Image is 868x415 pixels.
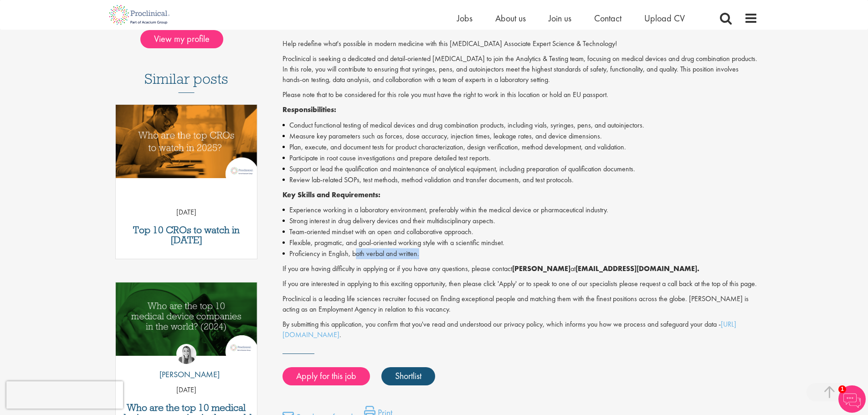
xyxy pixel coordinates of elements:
[140,32,232,44] a: View my profile
[838,385,846,393] span: 1
[116,105,257,185] a: Link to a post
[176,344,196,364] img: Hannah Burke
[282,319,758,340] p: By submitting this application, you confirm that you've read and understood our privacy policy, w...
[575,264,699,273] strong: [EMAIL_ADDRESS][DOMAIN_NAME].
[549,12,571,24] a: Join us
[282,294,758,315] p: Proclinical is a leading life sciences recruiter focused on finding exceptional people and matchi...
[282,131,758,142] li: Measure key parameters such as forces, dose accuracy, injection times, leakage rates, and device ...
[116,207,257,218] p: [DATE]
[282,164,758,174] li: Support or lead the qualification and maintenance of analytical equipment, including preparation ...
[282,142,758,153] li: Plan, execute, and document tests for product characterization, design verification, method devel...
[457,12,473,24] a: Jobs
[282,90,758,100] p: Please note that to be considered for this role you must have the right to work in this location ...
[495,12,526,24] a: About us
[153,344,220,385] a: Hannah Burke [PERSON_NAME]
[282,120,758,131] li: Conduct functional testing of medical devices and drug combination products, including vials, syr...
[116,282,257,356] img: Top 10 Medical Device Companies 2024
[282,226,758,237] li: Team-oriented mindset with an open and collaborative approach.
[282,39,758,49] p: Help redefine what's possible in modern medicine with this [MEDICAL_DATA] Associate Expert Scienc...
[282,248,758,259] li: Proficiency in English, both verbal and written.
[644,12,685,24] a: Upload CV
[594,12,621,24] a: Contact
[282,190,380,200] strong: Key Skills and Requirements:
[282,237,758,248] li: Flexible, pragmatic, and goal-oriented working style with a scientific mindset.
[381,367,435,385] a: Shortlist
[282,174,758,185] li: Review lab-related SOPs, test methods, method validation and transfer documents, and test protocols.
[512,264,570,273] strong: [PERSON_NAME]
[282,54,758,85] p: Proclinical is seeking a dedicated and detail-oriented [MEDICAL_DATA] to join the Analytics & Tes...
[282,105,336,114] strong: Responsibilities:
[282,367,370,385] a: Apply for this job
[282,153,758,164] li: Participate in root cause investigations and prepare detailed test reports.
[116,105,257,178] img: Top 10 CROs 2025 | Proclinical
[282,319,736,339] a: [URL][DOMAIN_NAME]
[282,39,758,340] div: Job description
[282,264,758,274] p: If you are having difficulty in applying or if you have any questions, please contact at
[153,369,220,380] p: [PERSON_NAME]
[140,30,223,48] span: View my profile
[120,225,253,245] a: Top 10 CROs to watch in [DATE]
[282,215,758,226] li: Strong interest in drug delivery devices and their multidisciplinary aspects.
[282,205,758,215] li: Experience working in a laboratory environment, preferably within the medical device or pharmaceu...
[144,71,228,93] h3: Similar posts
[838,385,866,413] img: Chatbot
[282,279,758,289] p: If you are interested in applying to this exciting opportunity, then please click 'Apply' or to s...
[6,381,123,409] iframe: reCAPTCHA
[116,385,257,395] p: [DATE]
[116,282,257,363] a: Link to a post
